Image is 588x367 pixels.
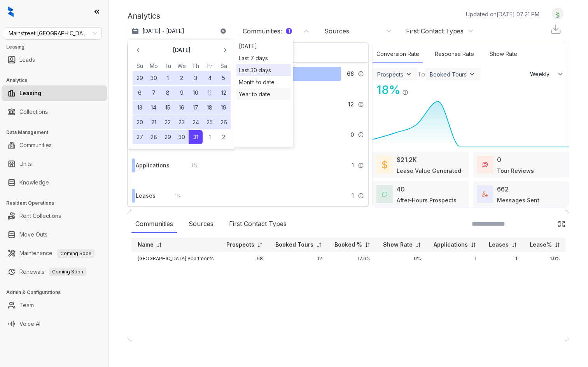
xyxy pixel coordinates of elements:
img: Info [358,71,364,77]
img: Info [358,101,364,108]
li: Collections [2,104,107,120]
li: Leads [2,52,107,68]
th: Thursday [189,62,203,70]
button: 20 [133,115,147,129]
span: 1 [352,161,354,170]
a: Communities [19,137,52,153]
p: [DATE] - [DATE] [142,27,184,35]
th: Wednesday [175,62,189,70]
div: Lease Value Generated [397,167,461,175]
p: Leases [489,241,509,249]
img: Click Icon [408,82,420,94]
li: Move Outs [2,227,107,242]
div: Sources [324,27,349,35]
p: Booked Tours [275,241,313,249]
a: Leasing [19,85,41,101]
td: 1.0% [523,252,567,266]
img: Download [550,23,562,35]
p: Show Rate [383,241,413,249]
img: AfterHoursConversations [382,191,387,197]
p: Prospects [226,241,254,249]
th: Saturday [217,62,231,70]
p: Analytics [128,10,160,22]
p: Booked % [334,241,362,249]
img: logo [8,6,14,17]
img: sorting [365,242,371,248]
div: Messages Sent [497,196,539,204]
a: Move Outs [19,227,47,242]
button: 28 [147,130,161,144]
span: Coming Soon [57,249,94,258]
span: 0 [350,130,354,139]
li: Communities [2,137,107,153]
li: Team [2,297,107,313]
div: Last 30 days [239,66,289,74]
h3: Admin & Configurations [6,289,108,296]
button: 29 [161,130,175,144]
img: sorting [471,242,476,248]
td: 1 [483,252,523,266]
img: sorting [415,242,421,248]
button: 3 [189,71,203,85]
div: Communities [131,215,177,233]
td: 1 [427,252,483,266]
a: Rent Collections [19,208,61,224]
button: 31 [189,130,203,144]
img: sorting [316,242,322,248]
button: 23 [175,115,189,129]
li: Voice AI [2,316,107,332]
img: sorting [511,242,517,248]
div: Prospects [377,71,403,78]
button: 12 [217,86,231,100]
div: 1 % [184,161,198,170]
span: Coming Soon [49,268,86,276]
div: Show Rate [486,46,521,63]
td: [GEOGRAPHIC_DATA] Apartments [131,252,220,266]
span: Weekly [530,70,554,78]
div: [DATE] [236,40,291,52]
div: Leases [136,191,156,200]
div: Applications [136,161,170,170]
div: Month to date [236,76,291,88]
td: 0% [377,252,427,266]
button: 14 [147,101,161,115]
td: 68 [220,252,269,266]
div: To [417,70,425,79]
div: 40 [397,184,405,194]
button: 18 [203,101,217,115]
button: 5 [217,71,231,85]
li: Maintenance [2,245,107,261]
p: Applications [434,241,468,249]
h3: Resident Operations [6,200,108,207]
a: Voice AI [19,316,40,332]
img: TotalFum [482,191,488,197]
img: LeaseValue [382,160,387,169]
button: 11 [203,86,217,100]
button: 17 [189,101,203,115]
button: 24 [189,115,203,129]
a: Units [19,156,32,172]
div: 662 [497,184,509,194]
img: ViewFilterArrow [468,70,476,78]
button: 8 [161,86,175,100]
img: sorting [257,242,263,248]
li: Rent Collections [2,208,107,224]
a: RenewalsComing Soon [19,264,86,280]
button: 2 [217,130,231,144]
div: First Contact Types [406,27,464,35]
img: sorting [156,242,162,248]
img: Click Icon [558,220,565,228]
li: Renewals [2,264,107,280]
a: Collections [19,104,48,120]
button: 10 [189,86,203,100]
img: sorting [555,242,560,248]
h3: Analytics [6,77,108,84]
div: 18 % [373,81,401,99]
div: Tour Reviews [497,167,534,175]
button: 15 [161,101,175,115]
button: 27 [133,130,147,144]
th: Monday [147,62,161,70]
li: Units [2,156,107,172]
button: [DATE] - [DATE] [128,24,233,38]
button: 13 [133,101,147,115]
